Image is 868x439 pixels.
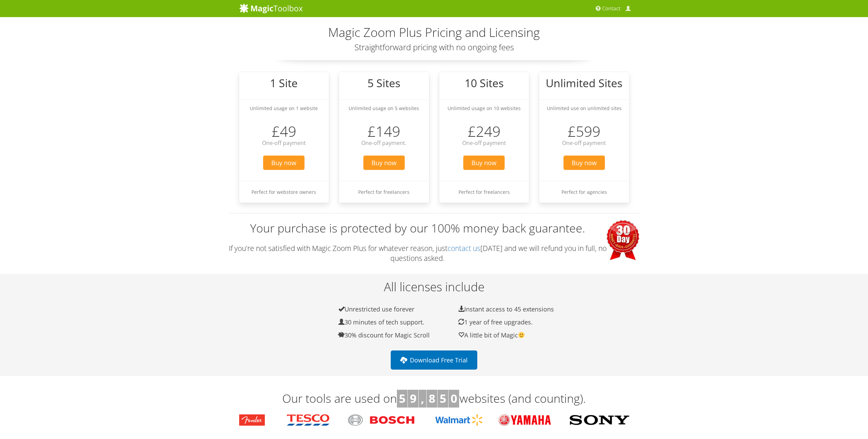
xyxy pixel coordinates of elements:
[562,139,606,147] span: One-off payment
[239,123,329,139] h3: £49
[443,305,562,313] li: Instant access to 45 extensions
[234,390,634,408] h3: Our tools are used on websites (and counting).
[391,350,477,370] a: Download Free Trial
[448,243,480,253] a: contact us
[363,156,405,170] span: Buy now
[439,123,529,139] h3: £249
[518,332,524,338] img: 🙂
[270,76,298,90] big: 1 Site
[263,156,305,170] span: Buy now
[239,26,629,39] h2: Magic Zoom Plus Pricing and Licensing
[463,156,505,170] span: Buy now
[602,5,621,12] span: Contact
[429,390,435,406] b: 8
[539,181,629,203] li: Perfect for agencies
[239,3,303,13] img: MagicToolbox.com - Image tools for your website
[339,181,429,203] li: Perfect for freelancers
[462,139,506,147] span: One-off payment
[546,76,622,90] big: Unlimited Sites
[563,156,605,170] span: Buy now
[451,390,457,406] b: 0
[339,123,429,139] h3: £149
[239,99,329,117] li: Unlimited usage on 1 website
[323,331,443,339] li: 30% discount for Magic Scroll
[239,43,629,52] h3: Straightforward pricing with no ongoing fees
[399,390,405,406] b: 5
[439,99,529,117] li: Unlimited usage on 10 websites
[439,181,529,203] li: Perfect for freelancers
[323,305,443,313] li: Unrestricted use forever
[239,181,329,203] li: Perfect for webstore owners
[262,139,306,147] span: One-off payment
[361,139,406,147] span: One-off payment.
[440,390,446,406] b: 5
[443,331,562,339] li: A little bit of Magic
[443,318,562,326] li: 1 year of free upgrades.
[229,280,639,294] h2: All licenses include
[229,220,639,237] h3: Your purchase is protected by our 100% money back guarantee.
[339,99,429,117] li: Unlimited usage on 5 websites
[607,220,639,260] img: 30 days money-back guarantee
[367,76,400,90] big: 5 Sites
[465,76,504,90] big: 10 Sites
[239,414,629,426] img: magictoolbox-customers.png
[539,99,629,117] li: Unlimited use on unlimited sites
[421,390,424,406] b: ,
[410,390,416,406] b: 9
[229,243,639,264] p: If you're not satisfied with Magic Zoom Plus for whatever reason, just [DATE] and we will refund ...
[323,318,443,326] li: 30 minutes of tech support.
[539,123,629,139] h3: £599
